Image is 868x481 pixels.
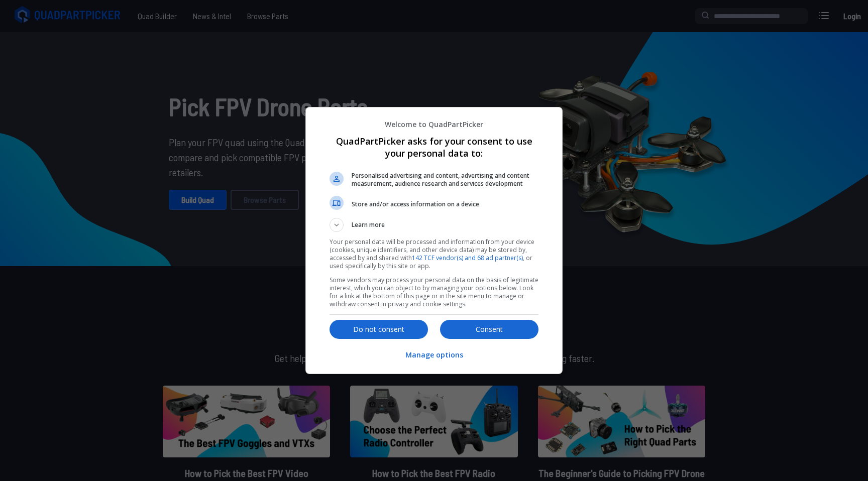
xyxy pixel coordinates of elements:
span: Learn more [352,220,385,232]
p: Do not consent [330,324,428,334]
button: Manage options [405,344,463,366]
a: 142 TCF vendor(s) and 68 ad partner(s) [412,254,523,262]
p: Consent [440,324,538,334]
p: Some vendors may process your personal data on the basis of legitimate interest, which you can ob... [330,276,538,308]
span: Store and/or access information on a device [352,200,538,208]
button: Do not consent [330,320,428,339]
p: Manage options [405,350,463,360]
p: Your personal data will be processed and information from your device (cookies, unique identifier... [330,238,538,270]
span: Personalised advertising and content, advertising and content measurement, audience research and ... [352,172,538,188]
button: Consent [440,320,538,339]
p: Welcome to QuadPartPicker [330,119,538,129]
div: QuadPartPicker asks for your consent to use your personal data to: [305,107,563,374]
h1: QuadPartPicker asks for your consent to use your personal data to: [330,135,538,159]
button: Learn more [330,218,538,232]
